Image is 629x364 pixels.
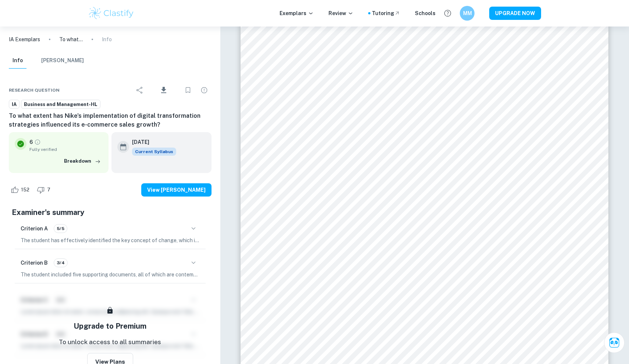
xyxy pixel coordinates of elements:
h6: Criterion A [21,225,48,233]
a: Schools [415,9,436,17]
p: Info [102,35,112,43]
h6: To what extent has Nike's implementation of digital transformation strategies influenced its e-co... [9,112,212,129]
div: Report issue [197,83,212,98]
span: Fully verified [29,146,103,153]
a: Tutoring [372,9,400,17]
button: Breakdown [62,156,103,167]
a: Grade fully verified [34,139,41,145]
button: [PERSON_NAME] [41,53,84,69]
span: 7 [43,186,54,194]
img: Clastify logo [88,6,135,21]
a: IA [9,100,19,109]
h5: Upgrade to Premium [74,321,146,332]
span: Current Syllabus [132,148,176,156]
div: This exemplar is based on the current syllabus. Feel free to refer to it for inspiration/ideas wh... [132,148,176,156]
button: Info [9,53,26,69]
button: View [PERSON_NAME] [141,183,212,197]
h6: MM [463,9,472,17]
button: MM [460,6,475,21]
a: Business and Management-HL [21,100,100,109]
p: Review [328,9,353,17]
button: UPGRADE NOW [489,7,541,20]
span: 5/5 [54,225,67,232]
h6: Criterion B [21,259,48,267]
p: The student has effectively identified the key concept of change, which is clearly indicated on t... [21,236,200,244]
p: The student included five supporting documents, all of which are contemporary and published withi... [21,271,200,279]
span: 3/4 [54,259,67,266]
span: Business and Management-HL [21,101,100,108]
p: 6 [29,138,33,146]
a: IA Exemplars [9,35,40,43]
p: To unlock access to all summaries [59,338,161,347]
span: 152 [17,186,33,194]
div: Download [149,81,179,100]
div: Dislike [35,184,54,196]
div: Bookmark [181,83,195,98]
p: To what extent has Nike's implementation of digital transformation strategies influenced its e-co... [59,35,83,43]
button: Help and Feedback [441,7,454,20]
span: Research question [9,87,60,93]
button: Ask Clai [604,332,625,353]
h5: Examiner's summary [12,207,209,218]
span: IA [9,101,19,108]
p: Exemplars [280,9,314,17]
h6: [DATE] [132,138,170,146]
div: Share [132,83,147,98]
div: Like [9,184,33,196]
